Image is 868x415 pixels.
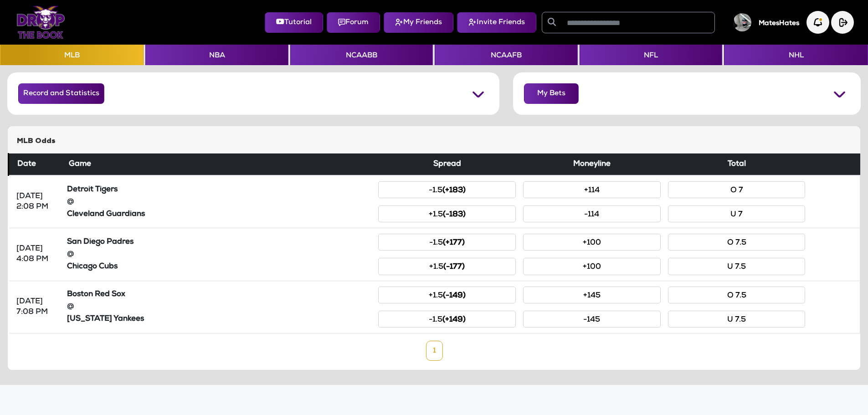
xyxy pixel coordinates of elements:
[67,249,371,260] div: @
[523,181,661,198] button: +114
[378,258,516,275] button: +1.5(-177)
[16,191,56,212] div: [DATE] 2:08 PM
[443,292,466,300] small: (-149)
[378,205,516,222] button: +1.5(-183)
[378,181,516,198] button: -1.5(+183)
[443,263,465,271] small: (-177)
[67,186,118,194] strong: Detroit Tigers
[443,239,465,247] small: (+177)
[580,45,722,65] button: NFL
[63,154,375,176] th: Game
[67,315,144,323] strong: [US_STATE] Yankees
[668,205,806,222] button: U 7
[435,45,577,65] button: NCAAFB
[145,45,288,65] button: NBA
[523,258,661,275] button: +100
[524,83,579,104] button: My Bets
[733,13,751,31] img: User
[290,45,433,65] button: NCAABB
[523,287,661,303] button: +145
[523,234,661,251] button: +100
[9,154,63,176] th: Date
[67,291,125,298] strong: Boston Red Sox
[457,12,536,33] button: Invite Friends
[67,238,134,246] strong: San Diego Padres
[378,234,516,251] button: -1.5(+177)
[668,234,806,251] button: O 7.5
[806,11,829,34] img: Notification
[67,197,371,207] div: @
[442,187,466,195] small: (+183)
[17,137,851,146] h5: MLB Odds
[265,12,323,33] button: Tutorial
[443,211,466,219] small: (-183)
[16,244,56,265] div: [DATE] 4:08 PM
[16,6,65,39] img: Logo
[67,263,118,271] strong: Chicago Cubs
[375,154,519,176] th: Spread
[327,12,380,33] button: Forum
[378,311,516,328] button: -1.5(+149)
[519,154,664,176] th: Moneyline
[668,181,806,198] button: O 7
[16,297,56,318] div: [DATE] 7:08 PM
[759,20,799,28] h5: MatesHates
[668,311,806,328] button: U 7.5
[442,316,466,324] small: (+149)
[18,83,104,104] button: Record and Statistics
[67,302,371,312] div: @
[384,12,453,33] button: My Friends
[668,287,806,303] button: O 7.5
[378,287,516,303] button: +1.5(-149)
[664,154,809,176] th: Total
[523,311,661,328] button: -145
[724,45,868,65] button: NHL
[426,341,443,361] a: 1
[67,210,145,218] strong: Cleveland Guardians
[668,258,806,275] button: U 7.5
[523,205,661,222] button: -114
